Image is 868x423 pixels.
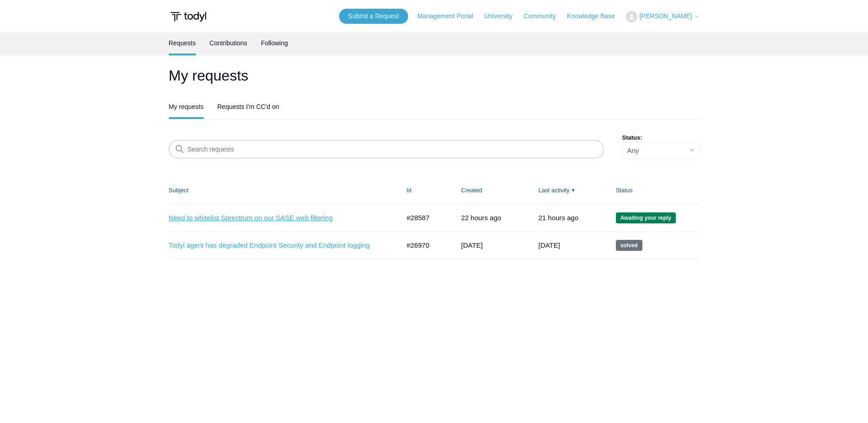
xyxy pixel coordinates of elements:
[169,177,398,204] th: Subject
[523,11,565,21] a: Community
[616,212,676,223] span: We are waiting for you to respond
[398,204,452,232] td: #28587
[567,11,624,21] a: Knowledge Base
[169,96,204,117] a: My requests
[169,33,196,54] a: Requests
[210,33,248,54] a: Contributions
[484,11,521,21] a: University
[398,177,452,204] th: Id
[169,8,208,25] img: Todyl Support Center Help Center home page
[626,11,699,22] button: [PERSON_NAME]
[461,214,501,222] time: 10/01/2025, 11:49
[461,187,482,194] a: Created
[539,214,579,222] time: 10/01/2025, 12:04
[539,241,560,249] time: 09/01/2025, 09:02
[169,65,700,87] h1: My requests
[417,11,482,21] a: Management Portal
[169,240,386,251] a: Todyl agent has degraded Endpoint Security and Endpoint logging
[261,33,288,54] a: Following
[217,96,279,117] a: Requests I'm CC'd on
[622,133,700,142] label: Status:
[639,12,692,20] span: [PERSON_NAME]
[398,232,452,259] td: #26970
[607,177,700,204] th: Status
[571,187,576,194] span: ▼
[461,241,483,249] time: 08/01/2025, 17:08
[169,213,386,223] a: Need to whitelist Sprectrum on our SASE web filtering
[616,240,642,251] span: This request has been solved
[169,140,604,158] input: Search requests
[339,9,408,24] a: Submit a Request
[539,187,570,194] a: Last activity▼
